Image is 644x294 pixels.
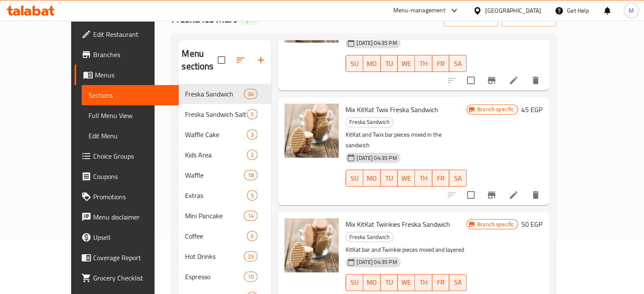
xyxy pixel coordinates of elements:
a: Edit menu item [509,75,519,85]
button: delete [525,70,546,91]
div: items [247,190,257,201]
span: Espresso [185,272,244,282]
span: Upsell [93,232,172,242]
span: 10 [244,273,257,281]
span: 3 [247,131,257,139]
span: WE [401,58,412,70]
div: items [247,109,257,119]
span: WE [401,276,412,289]
div: Freska Sandwich [345,117,393,127]
span: Choice Groups [93,151,172,161]
span: SA [453,58,463,70]
button: SU [345,170,363,187]
a: Menu disclaimer [75,207,179,227]
button: TU [381,55,398,72]
span: Hot Drinks [185,251,244,261]
button: SU [345,55,363,72]
a: Grocery Checklist [75,268,179,288]
span: TH [418,276,429,289]
span: SA [453,276,463,289]
span: Branch specific [474,220,517,228]
span: Grocery Checklist [93,273,172,283]
span: [DATE] 04:35 PM [353,154,400,162]
button: SA [449,170,467,187]
button: delete [525,185,546,205]
button: TH [415,274,432,291]
div: Hot Drinks23 [178,246,271,267]
a: Branches [75,44,179,65]
span: 2 [247,151,257,159]
span: TH [418,172,429,184]
div: Freska Sandwich Salty5 [178,104,271,124]
span: SU [349,276,360,289]
span: Edit Menu [88,131,172,141]
button: SA [449,274,467,291]
button: MO [363,55,381,72]
div: items [247,231,257,241]
span: Waffle Cake [185,129,247,140]
div: items [244,170,257,180]
span: 34 [244,90,257,98]
span: TU [384,172,395,184]
span: Coupons [93,171,172,181]
span: M [629,6,634,15]
button: TH [415,170,432,187]
h6: 45 EGP [521,104,542,115]
img: Mix KitKat Twinkies Freska Sandwich [285,218,339,272]
div: Extras5 [178,185,271,206]
div: Freska Sandwich [345,232,393,242]
span: Select to update [462,186,480,204]
span: 14 [244,212,257,220]
a: Sections [82,85,179,105]
button: Branch-specific-item [481,70,502,91]
span: Select to update [462,71,480,89]
a: Edit Restaurant [75,24,179,44]
div: Espresso10 [178,267,271,287]
div: Waffle18 [178,165,271,185]
div: Kids Area2 [178,145,271,165]
span: import [451,14,491,24]
button: WE [398,55,415,72]
button: FR [432,170,450,187]
span: FR [436,58,446,70]
span: 6 [247,232,257,240]
button: SU [345,274,363,291]
span: Freska Sandwich [185,89,244,99]
div: Freska Sandwich34 [178,84,271,104]
div: items [247,150,257,160]
a: Menus [75,65,179,85]
span: SU [349,58,360,70]
span: MO [367,276,377,289]
button: FR [432,55,450,72]
button: Branch-specific-item [481,185,502,205]
span: export [508,14,549,24]
button: TU [381,274,398,291]
div: Menu-management [393,5,445,16]
span: Menus [95,70,172,80]
span: Mini Pancake [185,211,244,221]
span: Sections [88,90,172,100]
span: FR [436,276,446,289]
div: Mini Pancake14 [178,206,271,226]
a: Edit menu item [509,190,519,200]
span: [DATE] 04:35 PM [353,39,400,47]
span: MO [367,58,377,70]
span: Coverage Report [93,253,172,263]
button: MO [363,170,381,187]
span: 23 [244,253,257,261]
button: WE [398,274,415,291]
span: Promotions [93,192,172,202]
a: Edit Menu [82,126,179,146]
span: WE [401,172,412,184]
div: items [244,211,257,221]
span: FR [436,172,446,184]
span: TH [418,58,429,70]
span: 18 [244,171,257,179]
a: Full Menu View [82,105,179,126]
p: KitKat and Twix bar pieces mixed in the sandwich [345,129,467,151]
button: MO [363,274,381,291]
span: TU [384,58,395,70]
button: FR [432,274,450,291]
